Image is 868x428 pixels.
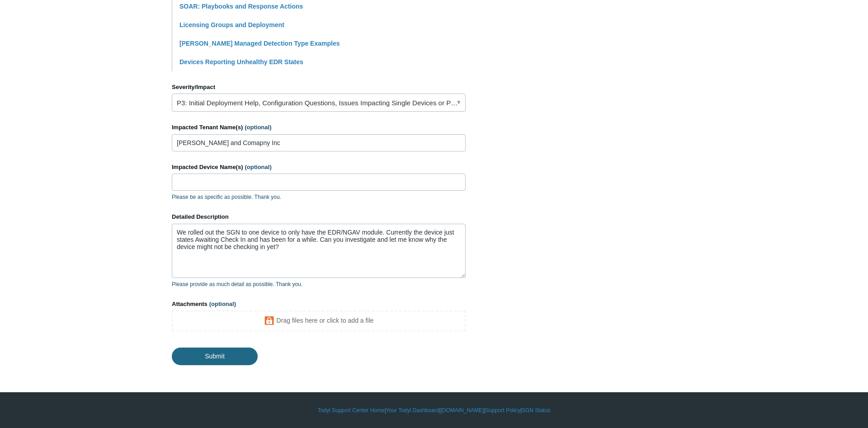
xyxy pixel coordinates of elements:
a: P3: Initial Deployment Help, Configuration Questions, Issues Impacting Single Devices or Past Out... [172,94,466,112]
label: Impacted Device Name(s) [172,163,466,172]
label: Severity/Impact [172,83,466,92]
span: (optional) [245,164,272,170]
a: Todyl Support Center Home [318,406,385,414]
div: | | | | [172,406,696,414]
a: Support Policy [486,406,520,414]
a: [PERSON_NAME] Managed Detection Type Examples [179,40,340,47]
label: Attachments [172,300,466,309]
a: Licensing Groups and Deployment [179,21,284,28]
a: SGN Status [522,406,550,414]
span: (optional) [245,124,271,131]
a: SOAR: Playbooks and Response Actions [179,3,303,10]
span: (optional) [209,301,236,307]
input: Submit [172,348,258,365]
a: Devices Reporting Unhealthy EDR States [179,58,303,66]
label: Impacted Tenant Name(s) [172,123,466,132]
p: Please be as specific as possible. Thank you. [172,193,466,201]
label: Detailed Description [172,212,466,221]
p: Please provide as much detail as possible. Thank you. [172,280,466,288]
a: Your Todyl Dashboard [386,406,439,414]
a: [DOMAIN_NAME] [440,406,484,414]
